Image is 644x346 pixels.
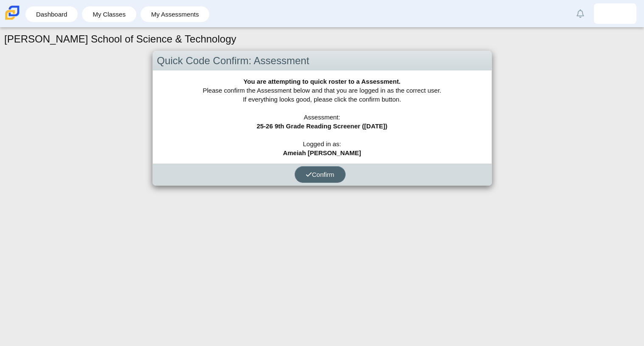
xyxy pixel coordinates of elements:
div: Please confirm the Assessment below and that you are logged in as the correct user. If everything... [153,71,492,164]
img: Carmen School of Science & Technology [3,4,21,22]
a: ameiah.wolford.9d3ug5 [594,3,636,24]
b: Ameiah [PERSON_NAME] [283,149,361,156]
img: ameiah.wolford.9d3ug5 [608,7,622,20]
span: Confirm [306,171,335,178]
b: You are attempting to quick roster to a Assessment. [243,78,400,85]
h1: [PERSON_NAME] School of Science & Technology [4,32,236,46]
a: Alerts [571,4,590,23]
a: Dashboard [30,6,73,22]
div: Quick Code Confirm: Assessment [153,51,492,71]
button: Confirm [295,166,346,183]
a: My Assessments [145,6,205,22]
a: Carmen School of Science & Technology [3,16,21,23]
a: My Classes [86,6,132,22]
b: 25-26 9th Grade Reading Screener ([DATE]) [256,122,387,130]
